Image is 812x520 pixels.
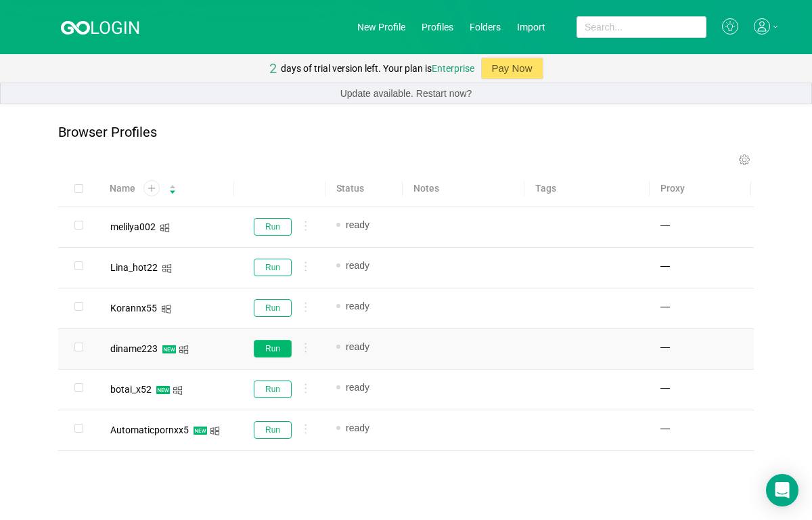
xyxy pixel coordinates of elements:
div: Sort [168,183,177,192]
span: ready [346,382,369,393]
i: icon: windows [162,263,172,274]
i: icon: windows [179,345,189,355]
span: ready [346,422,369,433]
button: Run [254,299,292,317]
a: Profiles [422,22,453,32]
span: Proxy [660,181,685,196]
div: melilya002 [110,222,156,232]
a: Import [517,22,545,32]
button: Run [254,381,292,398]
button: Run [254,340,292,357]
span: ready [346,301,369,311]
div: botai_x52 [110,385,152,394]
div: Lina_hot22 [110,263,158,272]
div: Open Intercom Messenger [766,474,798,506]
div: days of trial version left. Your plan is [281,54,474,83]
p: Browser Profiles [58,125,157,140]
span: ready [346,219,369,230]
input: Search... [577,16,706,38]
span: — [660,421,670,435]
a: New Profile [357,22,405,32]
i: icon: windows [161,304,171,314]
i: icon: windows [210,426,220,436]
span: Notes [413,181,439,196]
a: Folders [470,22,501,32]
button: Run [254,259,292,276]
i: icon: caret-down [169,188,177,192]
span: — [660,381,670,395]
span: ready [346,260,369,271]
a: Enterprise [432,63,474,74]
div: diname223 [110,344,158,353]
span: ready [346,341,369,352]
span: — [660,218,670,232]
button: Run [254,421,292,439]
span: Tags [535,181,556,196]
button: Run [254,218,292,236]
div: 2 [269,54,277,83]
span: — [660,299,670,313]
i: icon: caret-up [169,183,177,188]
i: icon: windows [160,223,170,233]
span: Name [110,181,135,196]
span: — [660,259,670,273]
button: Pay Now [481,58,543,79]
span: — [660,340,670,354]
span: Automaticpornxx5 [110,425,189,435]
span: Status [336,181,364,196]
i: icon: windows [173,385,183,395]
div: Korannx55 [110,303,157,313]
